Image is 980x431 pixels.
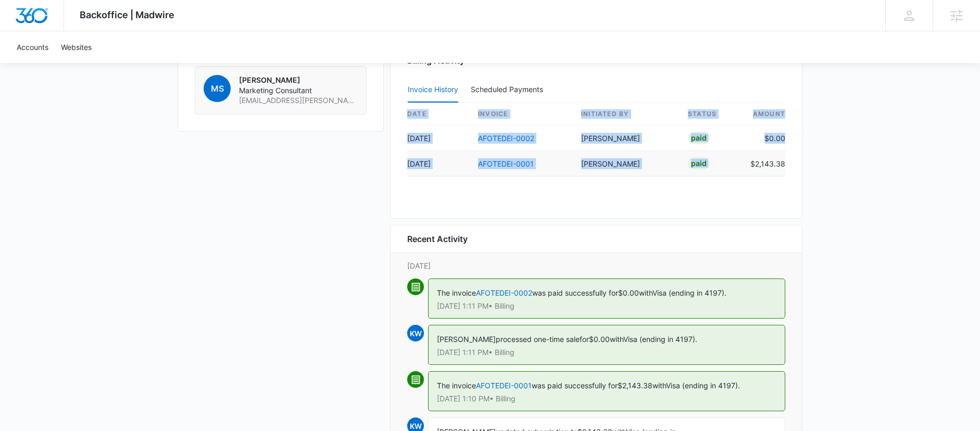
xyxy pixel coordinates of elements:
[589,335,610,344] span: $0.00
[407,151,470,176] td: [DATE]
[10,31,55,63] a: Accounts
[239,85,358,96] span: Marketing Consultant
[437,395,776,402] p: [DATE] 1:10 PM • Billing
[239,95,358,106] span: [EMAIL_ADDRESS][PERSON_NAME][DOMAIN_NAME]
[204,75,231,102] span: MS
[496,335,580,344] span: processed one-time sale
[407,260,785,271] p: [DATE]
[470,103,573,125] th: invoice
[476,288,532,297] a: AFOTEDEI-0002
[666,381,740,390] span: Visa (ending in 4197).
[407,103,470,125] th: date
[742,151,785,176] td: $2,143.38
[623,335,697,344] span: Visa (ending in 4197).
[742,125,785,151] td: $0.00
[610,335,623,344] span: with
[573,103,680,125] th: Initiated By
[408,78,458,103] button: Invoice History
[680,103,742,125] th: status
[80,9,174,20] span: Backoffice | Madwire
[471,86,547,93] div: Scheduled Payments
[437,381,476,390] span: The invoice
[573,125,680,151] td: [PERSON_NAME]
[478,159,534,168] a: AFOTEDEI-0001
[652,381,666,390] span: with
[618,288,639,297] span: $0.00
[652,288,726,297] span: Visa (ending in 4197).
[688,157,710,170] div: Paid
[532,288,618,297] span: was paid successfully for
[639,288,652,297] span: with
[239,75,358,85] p: [PERSON_NAME]
[573,151,680,176] td: [PERSON_NAME]
[580,335,589,344] span: for
[437,349,776,356] p: [DATE] 1:11 PM • Billing
[437,288,476,297] span: The invoice
[618,381,652,390] span: $2,143.38
[55,31,98,63] a: Websites
[742,103,785,125] th: amount
[407,125,470,151] td: [DATE]
[437,335,496,344] span: [PERSON_NAME]
[532,381,618,390] span: was paid successfully for
[478,134,534,143] a: AFOTEDEI-0002
[688,132,710,144] div: Paid
[407,233,468,245] h6: Recent Activity
[407,325,424,341] span: KW
[437,302,776,310] p: [DATE] 1:11 PM • Billing
[476,381,532,390] a: AFOTEDEI-0001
